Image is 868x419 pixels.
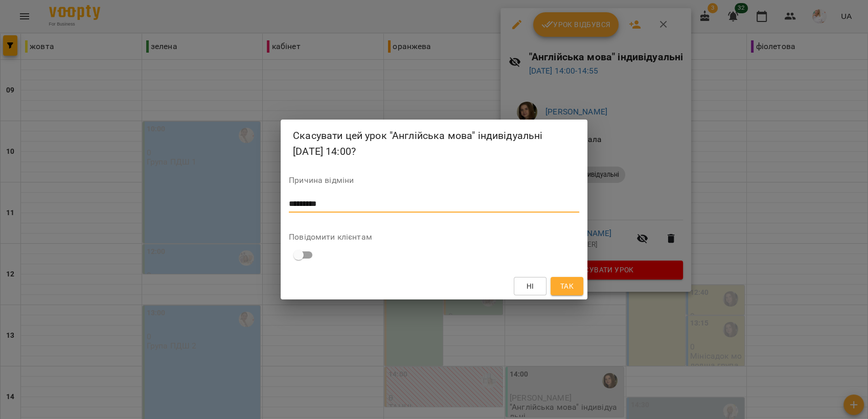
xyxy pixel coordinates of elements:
span: Ні [527,280,534,292]
button: Ні [514,277,546,295]
h2: Скасувати цей урок "Англійська мова" індивідуальні [DATE] 14:00? [293,128,575,160]
label: Причина відміни [289,176,579,184]
span: Так [560,280,574,292]
button: Так [551,277,583,295]
label: Повідомити клієнтам [289,233,579,241]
